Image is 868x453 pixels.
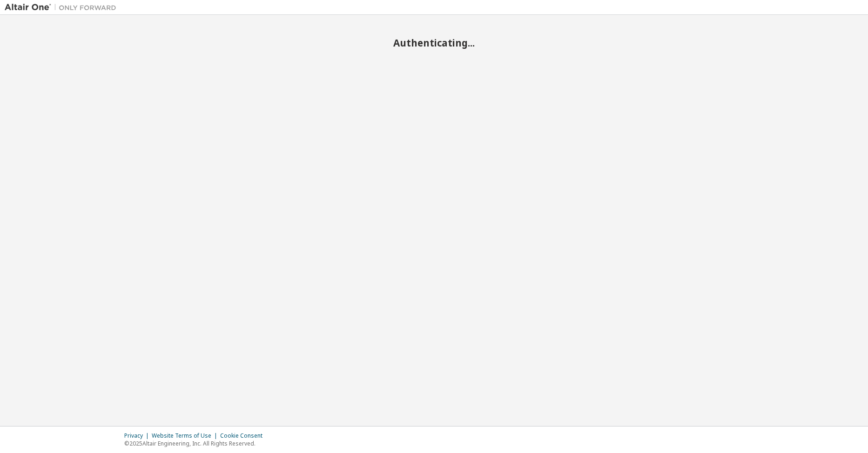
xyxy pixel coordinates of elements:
[220,432,268,440] div: Cookie Consent
[5,37,863,49] h2: Authenticating...
[152,432,220,440] div: Website Terms of Use
[124,432,152,440] div: Privacy
[5,3,121,12] img: Altair One
[124,440,268,447] p: © 2025 Altair Engineering, Inc. All Rights Reserved.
